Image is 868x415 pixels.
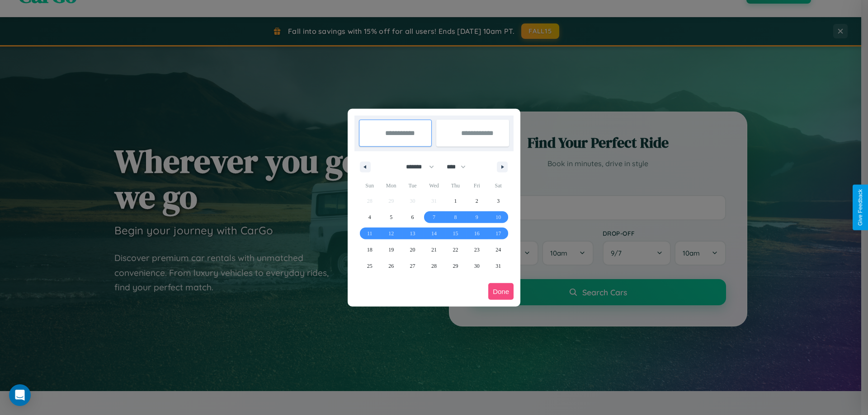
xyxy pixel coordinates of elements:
[368,209,371,225] span: 4
[466,193,487,209] button: 2
[388,242,394,258] span: 19
[454,193,457,209] span: 1
[488,209,509,225] button: 10
[388,258,394,274] span: 26
[495,209,501,225] span: 10
[445,225,466,242] button: 15
[476,193,478,209] span: 2
[488,193,509,209] button: 3
[423,178,444,193] span: Wed
[466,225,487,242] button: 16
[445,193,466,209] button: 1
[402,225,423,242] button: 13
[433,209,435,225] span: 7
[466,258,487,274] button: 30
[474,225,480,242] span: 16
[411,209,414,225] span: 6
[488,283,514,300] button: Done
[495,258,501,274] span: 31
[466,178,487,193] span: Fri
[445,178,466,193] span: Thu
[402,178,423,193] span: Tue
[9,384,31,406] div: Open Intercom Messenger
[495,225,501,242] span: 17
[388,225,394,242] span: 12
[431,258,437,274] span: 28
[423,225,444,242] button: 14
[359,258,380,274] button: 25
[445,209,466,225] button: 8
[495,242,501,258] span: 24
[402,209,423,225] button: 6
[466,242,487,258] button: 23
[453,225,458,242] span: 15
[410,225,415,242] span: 13
[423,258,444,274] button: 28
[380,258,401,274] button: 26
[402,258,423,274] button: 27
[380,178,401,193] span: Mon
[410,258,415,274] span: 27
[476,209,478,225] span: 9
[359,209,380,225] button: 4
[454,209,457,225] span: 8
[453,242,458,258] span: 22
[431,225,437,242] span: 14
[390,209,392,225] span: 5
[423,242,444,258] button: 21
[445,242,466,258] button: 22
[431,242,437,258] span: 21
[474,258,480,274] span: 30
[497,193,500,209] span: 3
[367,242,373,258] span: 18
[488,242,509,258] button: 24
[359,225,380,242] button: 11
[857,189,863,226] div: Give Feedback
[380,209,401,225] button: 5
[488,225,509,242] button: 17
[402,242,423,258] button: 20
[445,258,466,274] button: 29
[474,242,480,258] span: 23
[380,242,401,258] button: 19
[359,242,380,258] button: 18
[367,258,373,274] span: 25
[488,178,509,193] span: Sat
[453,258,458,274] span: 29
[488,258,509,274] button: 31
[359,178,380,193] span: Sun
[410,242,415,258] span: 20
[466,209,487,225] button: 9
[423,209,444,225] button: 7
[380,225,401,242] button: 12
[367,225,373,242] span: 11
